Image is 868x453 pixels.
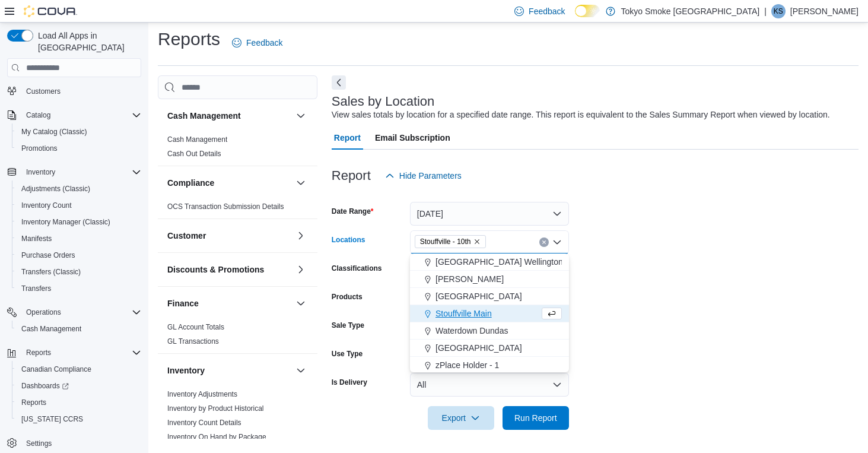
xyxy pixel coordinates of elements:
[435,256,594,268] span: [GEOGRAPHIC_DATA] Wellington Corners
[26,308,61,317] span: Operations
[21,144,58,153] span: Promotions
[21,414,83,424] span: [US_STATE] CCRS
[774,4,783,18] span: KS
[167,264,264,275] h3: Discounts & Promotions
[167,150,221,158] a: Cash Out Details
[17,125,92,139] a: My Catalog (Classic)
[21,381,69,391] span: Dashboards
[167,230,206,242] h3: Customer
[764,4,767,18] p: |
[529,5,565,17] span: Feedback
[158,320,317,353] div: Finance
[21,436,141,451] span: Settings
[17,198,141,213] span: Inventory Count
[167,230,291,242] button: Customer
[12,361,146,378] button: Canadian Compliance
[21,127,87,137] span: My Catalog (Classic)
[435,308,492,319] span: Stouffville Main
[21,398,46,407] span: Reports
[375,126,450,150] span: Email Subscription
[334,126,361,150] span: Report
[17,322,141,336] span: Cash Management
[12,321,146,337] button: Cash Management
[399,170,462,182] span: Hide Parameters
[21,165,60,179] button: Inventory
[410,202,569,226] button: [DATE]
[167,264,291,275] button: Discounts & Promotions
[332,94,435,109] h3: Sales by Location
[167,135,227,144] a: Cash Management
[2,82,146,99] button: Customers
[17,248,80,262] a: Purchase Orders
[21,251,75,260] span: Purchase Orders
[332,109,830,121] div: View sales totals by location for a specified date range. This report is equivalent to the Sales ...
[410,254,569,271] button: [GEOGRAPHIC_DATA] Wellington Corners
[17,395,141,410] span: Reports
[21,346,56,360] button: Reports
[294,229,308,243] button: Customer
[17,395,51,410] a: Reports
[26,439,52,448] span: Settings
[26,110,50,120] span: Catalog
[167,323,224,331] a: GL Account Totals
[167,110,241,122] h3: Cash Management
[2,107,146,123] button: Catalog
[227,31,287,55] a: Feedback
[21,108,141,122] span: Catalog
[332,349,363,359] label: Use Type
[158,27,220,51] h1: Reports
[294,296,308,311] button: Finance
[17,362,141,376] span: Canadian Compliance
[420,236,471,248] span: Stouffville - 10th
[167,202,284,211] a: OCS Transaction Submission Details
[167,110,291,122] button: Cash Management
[2,304,146,321] button: Operations
[21,83,141,98] span: Customers
[21,108,55,122] button: Catalog
[17,412,88,426] a: [US_STATE] CCRS
[12,140,146,157] button: Promotions
[294,109,308,123] button: Cash Management
[552,237,562,247] button: Close list of options
[167,404,264,413] a: Inventory by Product Historical
[26,87,61,96] span: Customers
[12,378,146,394] a: Dashboards
[21,324,81,334] span: Cash Management
[167,297,291,309] button: Finance
[435,406,487,430] span: Export
[33,30,141,53] span: Load All Apps in [GEOGRAPHIC_DATA]
[167,419,241,427] a: Inventory Count Details
[12,180,146,197] button: Adjustments (Classic)
[158,132,317,166] div: Cash Management
[435,290,522,302] span: [GEOGRAPHIC_DATA]
[2,435,146,452] button: Settings
[21,201,72,210] span: Inventory Count
[410,288,569,305] button: [GEOGRAPHIC_DATA]
[790,4,859,18] p: [PERSON_NAME]
[332,207,374,216] label: Date Range
[17,248,141,262] span: Purchase Orders
[17,232,141,246] span: Manifests
[167,433,266,441] a: Inventory On Hand by Package
[294,363,308,378] button: Inventory
[575,5,600,17] input: Dark Mode
[410,340,569,357] button: [GEOGRAPHIC_DATA]
[17,379,141,393] span: Dashboards
[410,373,569,397] button: All
[12,264,146,280] button: Transfers (Classic)
[503,406,569,430] button: Run Report
[17,182,95,196] a: Adjustments (Classic)
[21,365,91,374] span: Canadian Compliance
[167,390,237,398] a: Inventory Adjustments
[332,169,371,183] h3: Report
[332,264,382,273] label: Classifications
[473,238,481,245] button: Remove Stouffville - 10th from selection in this group
[17,265,141,279] span: Transfers (Classic)
[167,297,199,309] h3: Finance
[2,164,146,180] button: Inventory
[12,394,146,411] button: Reports
[26,167,55,177] span: Inventory
[21,234,52,243] span: Manifests
[771,4,786,18] div: Kevin Sukhu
